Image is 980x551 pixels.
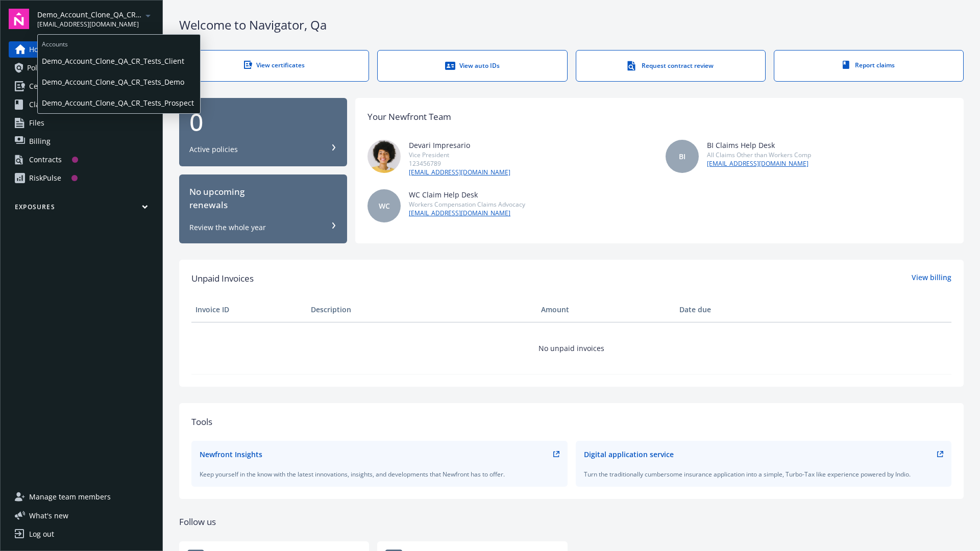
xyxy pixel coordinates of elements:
[9,115,154,131] a: Files
[189,144,238,155] div: Active policies
[29,115,44,131] span: Files
[409,168,510,177] a: [EMAIL_ADDRESS][DOMAIN_NAME]
[9,96,154,113] a: Claims
[189,222,266,233] div: Review the whole year
[9,203,154,215] button: Exposures
[27,60,53,76] span: Policies
[179,515,964,529] div: Follow us
[42,92,196,113] span: Demo_Account_Clone_QA_CR_Tests_Prospect
[409,200,525,209] div: Workers Compensation Claims Advocacy
[29,96,52,113] span: Claims
[9,41,154,58] a: Home
[9,133,154,149] a: Billing
[795,61,943,69] div: Report claims
[9,510,85,521] button: What's new
[29,489,111,505] span: Manage team members
[179,174,347,243] button: No upcomingrenewalsReview the whole year
[707,140,811,151] div: BI Claims Help Desk
[191,322,951,374] td: No unpaid invoices
[189,110,337,134] div: 0
[367,140,401,173] img: photo
[29,78,67,94] span: Certificates
[377,50,567,82] a: View auto IDs
[179,16,964,34] div: Welcome to Navigator , Qa
[912,272,951,285] a: View billing
[379,201,390,211] span: WC
[142,9,154,21] a: arrowDropDown
[9,170,154,186] a: RiskPulse
[37,9,142,20] span: Demo_Account_Clone_QA_CR_Tests_Prospect
[29,133,51,149] span: Billing
[191,272,254,285] span: Unpaid Invoices
[576,50,766,82] a: Request contract review
[29,510,68,521] span: What ' s new
[38,35,200,51] span: Accounts
[189,185,337,212] div: No upcoming renewals
[9,489,154,505] a: Manage team members
[537,297,675,322] th: Amount
[179,50,369,82] a: View certificates
[409,209,525,218] a: [EMAIL_ADDRESS][DOMAIN_NAME]
[584,449,674,460] div: Digital application service
[191,415,951,429] div: Tools
[774,50,964,82] a: Report claims
[409,140,510,151] div: Devari Impresario
[200,449,262,460] div: Newfront Insights
[9,9,29,29] img: navigator-logo.svg
[409,159,510,168] div: 123456789
[29,526,54,542] div: Log out
[9,60,154,76] a: Policies
[409,151,510,159] div: Vice President
[597,61,745,71] div: Request contract review
[37,20,142,29] span: [EMAIL_ADDRESS][DOMAIN_NAME]
[37,9,154,29] button: Demo_Account_Clone_QA_CR_Tests_Prospect[EMAIL_ADDRESS][DOMAIN_NAME]arrowDropDown
[707,151,811,159] div: All Claims Other than Workers Comp
[9,152,154,168] a: Contracts
[200,470,559,479] div: Keep yourself in the know with the latest innovations, insights, and developments that Newfront h...
[42,51,196,71] span: Demo_Account_Clone_QA_CR_Tests_Client
[584,470,944,479] div: Turn the traditionally cumbersome insurance application into a simple, Turbo-Tax like experience ...
[200,61,348,69] div: View certificates
[29,170,61,186] div: RiskPulse
[29,41,49,58] span: Home
[42,71,196,92] span: Demo_Account_Clone_QA_CR_Tests_Demo
[679,151,685,162] span: BI
[191,297,307,322] th: Invoice ID
[179,98,347,167] button: 0Active policies
[675,297,791,322] th: Date due
[367,110,451,123] div: Your Newfront Team
[707,159,811,168] a: [EMAIL_ADDRESS][DOMAIN_NAME]
[29,152,62,168] div: Contracts
[9,78,154,94] a: Certificates
[398,61,546,71] div: View auto IDs
[307,297,537,322] th: Description
[409,189,525,200] div: WC Claim Help Desk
